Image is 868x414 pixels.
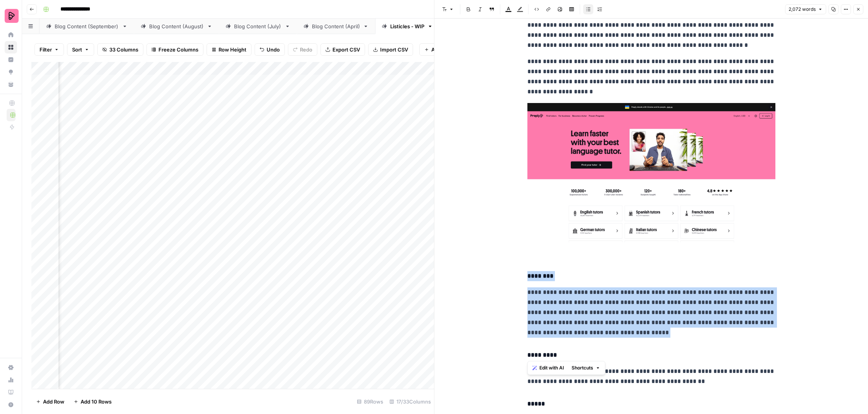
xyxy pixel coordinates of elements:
[785,4,826,14] button: 2,072 words
[5,374,17,386] a: Usage
[419,43,466,56] button: Add Column
[43,398,64,405] span: Add Row
[5,78,17,91] a: Your Data
[97,43,143,56] button: 33 Columns
[67,43,94,56] button: Sort
[529,363,567,373] button: Edit with AI
[5,386,17,399] a: Learning Hub
[55,22,119,30] div: Blog Content (September)
[320,43,365,56] button: Export CSV
[255,43,285,56] button: Undo
[386,395,434,408] div: 17/33 Columns
[134,19,219,34] a: Blog Content (August)
[149,22,204,30] div: Blog Content (August)
[5,53,17,66] a: Insights
[5,29,17,41] a: Home
[312,22,360,30] div: Blog Content (April)
[297,19,375,34] a: Blog Content (April)
[31,395,69,408] button: Add Row
[380,46,408,53] span: Import CSV
[219,46,246,53] span: Row Height
[5,41,17,53] a: Browse
[109,46,138,53] span: 33 Columns
[375,19,439,34] a: Listicles - WIP
[572,364,593,371] span: Shortcuts
[40,19,134,34] a: Blog Content (September)
[267,46,280,53] span: Undo
[5,6,17,26] button: Workspace: Preply
[5,66,17,78] a: Opportunities
[207,43,251,56] button: Row Height
[5,9,19,23] img: Preply Logo
[234,22,282,30] div: Blog Content (July)
[219,19,297,34] a: Blog Content (July)
[81,398,112,405] span: Add 10 Rows
[789,6,816,13] span: 2,072 words
[5,361,17,374] a: Settings
[300,46,312,53] span: Redo
[568,363,603,373] button: Shortcuts
[288,43,317,56] button: Redo
[69,395,116,408] button: Add 10 Rows
[354,395,386,408] div: 89 Rows
[34,43,64,56] button: Filter
[40,46,52,53] span: Filter
[72,46,82,53] span: Sort
[158,46,198,53] span: Freeze Columns
[368,43,413,56] button: Import CSV
[5,399,17,411] button: Help + Support
[332,46,360,53] span: Export CSV
[146,43,203,56] button: Freeze Columns
[539,364,564,371] span: Edit with AI
[390,22,424,30] div: Listicles - WIP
